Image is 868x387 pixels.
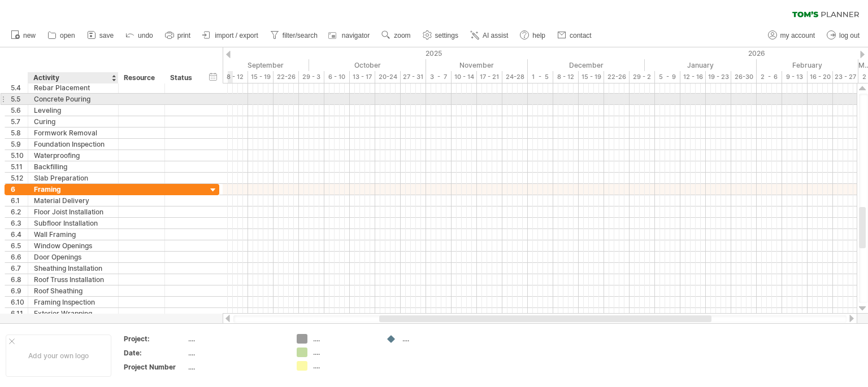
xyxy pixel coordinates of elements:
[34,105,112,116] div: Leveling
[299,71,324,83] div: 29 - 3
[765,28,818,43] a: my account
[60,32,75,39] span: open
[394,32,410,39] span: zoom
[34,173,112,183] div: Slab Preparation
[553,71,579,83] div: 8 - 12
[313,348,375,357] div: ....
[34,285,112,296] div: Roof Sheathing
[34,127,112,138] div: Formwork Removal
[45,28,79,43] a: open
[11,82,28,93] div: 5.4
[23,32,36,39] span: new
[34,139,112,149] div: Foundation Inspection
[426,71,452,83] div: 3 - 7
[34,297,112,307] div: Framing Inspection
[188,334,283,344] div: ....
[342,32,370,39] span: navigator
[327,28,373,43] a: navigator
[313,334,375,344] div: ....
[420,28,462,43] a: settings
[34,218,112,228] div: Subfloor Installation
[188,362,283,372] div: ....
[324,71,350,83] div: 6 - 10
[379,28,414,43] a: zoom
[34,82,112,93] div: Rebar Placement
[467,28,511,43] a: AI assist
[782,71,808,83] div: 9 - 13
[34,161,112,172] div: Backfilling
[517,28,549,43] a: help
[757,71,782,83] div: 2 - 6
[170,72,195,83] div: Status
[426,59,528,71] div: November 2025
[483,32,508,39] span: AI assist
[757,59,858,71] div: February 2026
[138,32,153,39] span: undo
[11,285,28,296] div: 6.9
[502,71,528,83] div: 24-28
[33,72,112,83] div: Activity
[34,252,112,262] div: Door Openings
[34,116,112,127] div: Curing
[570,32,592,39] span: contact
[84,28,117,43] a: save
[11,308,28,319] div: 6.11
[11,263,28,274] div: 6.7
[554,28,595,43] a: contact
[11,150,28,161] div: 5.10
[309,59,426,71] div: October 2025
[11,184,28,195] div: 6
[8,28,39,43] a: new
[197,59,309,71] div: September 2025
[731,71,757,83] div: 26-30
[11,195,28,206] div: 6.1
[267,28,321,43] a: filter/search
[11,240,28,251] div: 6.5
[680,71,706,83] div: 12 - 16
[833,71,858,83] div: 23 - 27
[604,71,630,83] div: 22-26
[34,184,112,195] div: Framing
[11,105,28,116] div: 5.6
[11,206,28,217] div: 6.2
[124,72,158,83] div: Resource
[313,361,375,371] div: ....
[839,32,860,39] span: log out
[283,32,318,39] span: filter/search
[824,28,863,43] a: log out
[99,32,114,39] span: save
[34,308,112,319] div: Exterior Wrapping
[528,59,645,71] div: December 2025
[11,274,28,285] div: 6.8
[124,334,186,344] div: Project:
[11,127,28,138] div: 5.8
[34,206,112,217] div: Floor Joist Installation
[11,94,28,104] div: 5.5
[630,71,655,83] div: 29 - 2
[34,195,112,206] div: Material Delivery
[645,59,757,71] div: January 2026
[34,229,112,240] div: Wall Framing
[34,94,112,104] div: Concrete Pouring
[350,71,375,83] div: 13 - 17
[780,32,815,39] span: my account
[375,71,401,83] div: 20-24
[706,71,731,83] div: 19 - 23
[579,71,604,83] div: 15 - 19
[199,28,262,43] a: import / export
[11,161,28,172] div: 5.11
[11,139,28,149] div: 5.9
[177,32,190,39] span: print
[223,71,248,83] div: 8 - 12
[274,71,299,83] div: 22-26
[11,229,28,240] div: 6.4
[124,362,186,372] div: Project Number
[528,71,553,83] div: 1 - 5
[248,71,274,83] div: 15 - 19
[655,71,680,83] div: 5 - 9
[401,71,426,83] div: 27 - 31
[402,334,464,344] div: ....
[162,28,194,43] a: print
[11,173,28,183] div: 5.12
[124,348,186,358] div: Date:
